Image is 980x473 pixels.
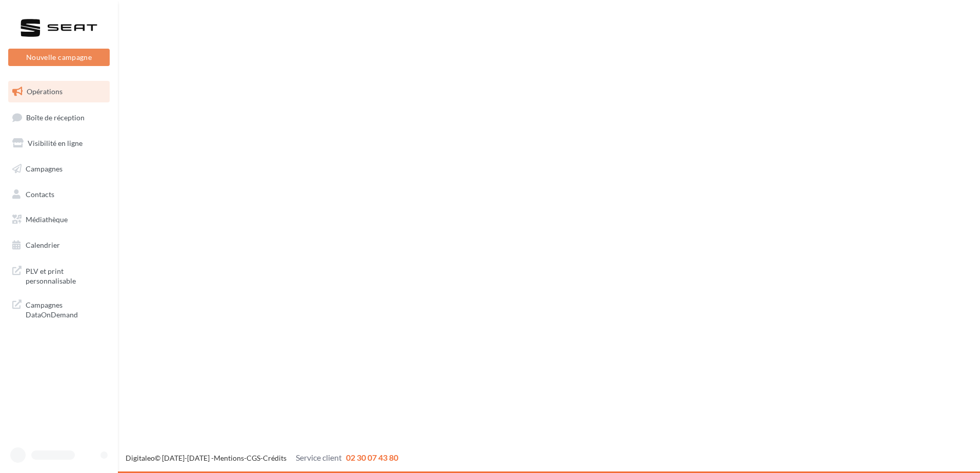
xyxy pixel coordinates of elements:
[247,454,260,462] a: CGS
[6,184,112,205] a: Contacts
[126,454,398,462] span: © [DATE]-[DATE] - - -
[26,113,85,121] span: Boîte de réception
[26,189,54,198] span: Contacts
[126,454,155,462] a: Digitaleo
[296,453,342,462] span: Service client
[26,164,63,173] span: Campagnes
[214,454,244,462] a: Mentions
[26,264,106,286] span: PLV et print personnalisable
[6,234,112,256] a: Calendrier
[27,87,63,96] span: Opérations
[6,294,112,324] a: Campagnes DataOnDemand
[6,81,112,102] a: Opérations
[26,215,68,224] span: Médiathèque
[6,260,112,290] a: PLV et print personnalisable
[263,454,287,462] a: Crédits
[26,298,106,320] span: Campagnes DataOnDemand
[6,158,112,180] a: Campagnes
[26,241,60,249] span: Calendrier
[8,49,110,66] button: Nouvelle campagne
[6,106,112,128] a: Boîte de réception
[6,133,112,154] a: Visibilité en ligne
[346,453,398,462] span: 02 30 07 43 80
[28,139,83,147] span: Visibilité en ligne
[6,209,112,230] a: Médiathèque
